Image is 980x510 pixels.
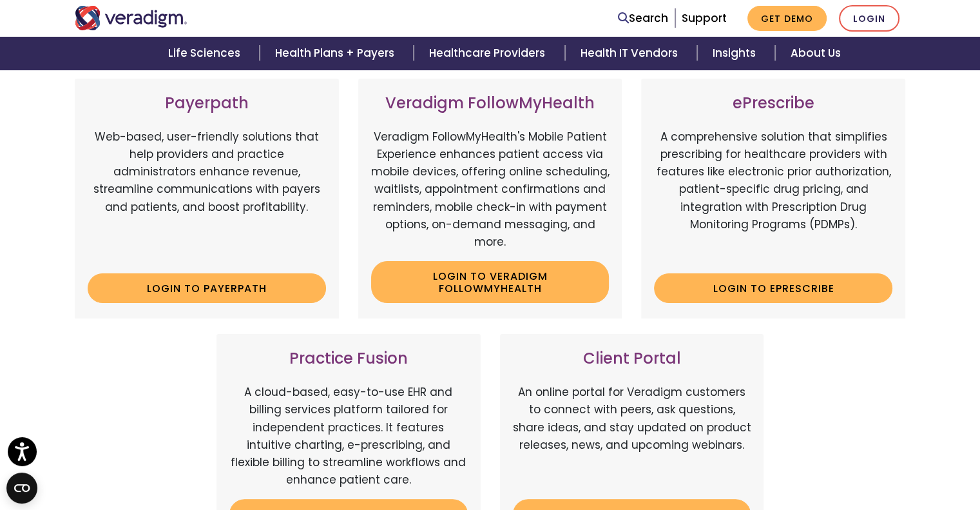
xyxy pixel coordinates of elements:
[153,37,260,70] a: Life Sciences
[618,10,668,27] a: Search
[513,384,751,489] p: An online portal for Veradigm customers to connect with peers, ask questions, share ideas, and st...
[88,273,326,303] a: Login to Payerpath
[229,384,468,489] p: A cloud-based, easy-to-use EHR and billing services platform tailored for independent practices. ...
[371,261,610,303] a: Login to Veradigm FollowMyHealth
[697,37,775,70] a: Insights
[371,128,610,251] p: Veradigm FollowMyHealth's Mobile Patient Experience enhances patient access via mobile devices, o...
[75,6,187,30] img: Veradigm logo
[747,6,827,31] a: Get Demo
[654,273,892,303] a: Login to ePrescribe
[839,5,899,32] a: Login
[371,94,610,113] h3: Veradigm FollowMyHealth
[775,37,856,70] a: About Us
[682,10,727,26] a: Support
[565,37,697,70] a: Health IT Vendors
[229,349,468,368] h3: Practice Fusion
[654,128,892,264] p: A comprehensive solution that simplifies prescribing for healthcare providers with features like ...
[513,349,751,368] h3: Client Portal
[414,37,564,70] a: Healthcare Providers
[260,37,414,70] a: Health Plans + Payers
[654,94,892,113] h3: ePrescribe
[733,418,965,495] iframe: Drift Chat Widget
[88,94,326,113] h3: Payerpath
[88,128,326,264] p: Web-based, user-friendly solutions that help providers and practice administrators enhance revenu...
[6,473,37,504] button: Open CMP widget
